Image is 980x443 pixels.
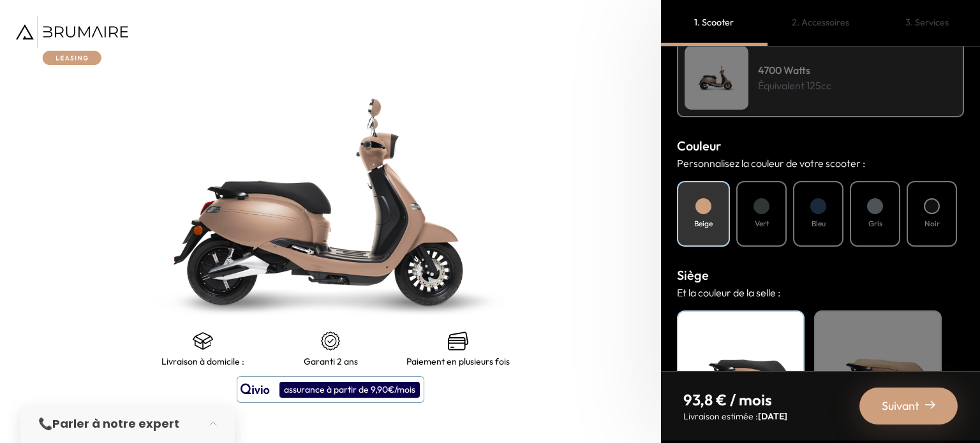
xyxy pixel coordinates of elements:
[193,331,213,351] img: shipping.png
[161,356,244,367] p: Livraison à domicile :
[677,156,964,171] p: Personnalisez la couleur de votre scooter :
[237,376,424,403] button: assurance à partir de 9,90€/mois
[406,356,510,367] p: Paiement en plusieurs fois
[683,410,787,423] p: Livraison estimée :
[448,331,468,351] img: credit-cards.png
[758,62,831,78] h4: 4700 Watts
[685,46,748,110] img: Scooter Leasing
[685,318,797,335] h4: Noir
[822,318,934,335] h4: Beige
[677,136,964,156] h3: Couleur
[755,218,769,229] h4: Vert
[758,78,831,93] p: Équivalent 125cc
[882,397,919,415] span: Suivant
[279,382,420,398] div: assurance à partir de 9,90€/mois
[868,218,882,229] h4: Gris
[320,331,341,351] img: certificat-de-garantie.png
[241,382,270,397] img: logo qivio
[683,389,787,410] p: 93,8 € / mois
[677,285,964,300] p: Et la couleur de la selle :
[304,356,358,367] p: Garanti 2 ans
[694,218,713,229] h4: Beige
[812,218,826,229] h4: Bleu
[758,410,787,422] span: [DATE]
[924,218,940,229] h4: Noir
[925,400,935,410] img: right-arrow-2.png
[16,16,128,65] img: Brumaire Leasing
[677,266,964,285] h3: Siège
